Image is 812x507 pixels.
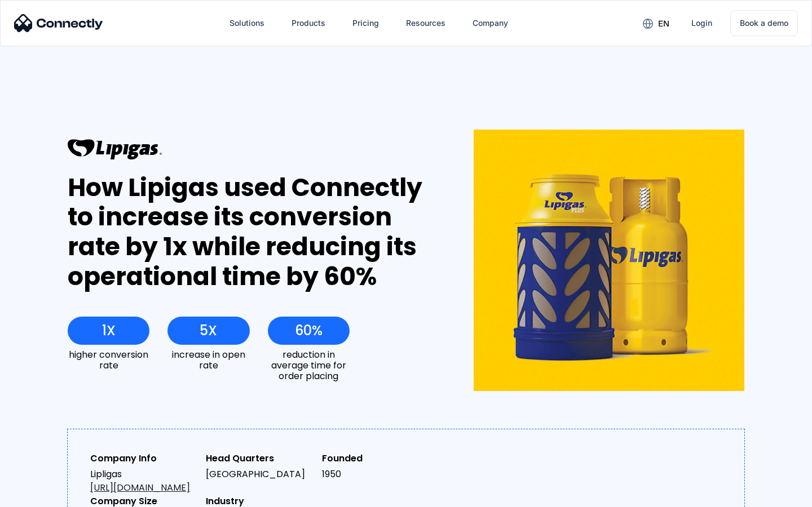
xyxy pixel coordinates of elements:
div: Resources [406,15,445,31]
div: [GEOGRAPHIC_DATA] [206,468,312,481]
div: Solutions [220,10,273,37]
div: increase in open rate [167,349,249,371]
div: Founded [322,452,429,465]
a: Book a demo [730,10,798,36]
div: Login [691,15,712,31]
div: en [658,16,669,32]
a: Pricing [343,10,388,37]
div: Lipligas [90,468,197,495]
div: Head Quarters [206,452,312,465]
div: Resources [397,10,454,37]
div: 1X [102,323,116,339]
div: Solutions [230,15,264,31]
a: [URL][DOMAIN_NAME] [90,481,190,494]
div: en [634,15,678,32]
div: Products [292,15,325,31]
aside: Language selected: English [11,487,68,503]
ul: Language list [23,487,68,503]
div: 1950 [322,468,429,481]
div: Pricing [352,15,379,31]
div: Company [473,15,508,31]
div: 60% [295,323,323,339]
img: Connectly Logo [14,14,103,32]
div: Products [283,10,334,37]
a: Login [682,10,721,37]
div: 5X [200,323,217,339]
div: reduction in average time for order placing [268,349,350,382]
div: higher conversion rate [68,349,149,371]
div: How Lipigas used Connectly to increase its conversion rate by 1x while reducing its operational t... [68,173,433,292]
div: Company Info [90,452,197,465]
div: Company [464,10,517,37]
